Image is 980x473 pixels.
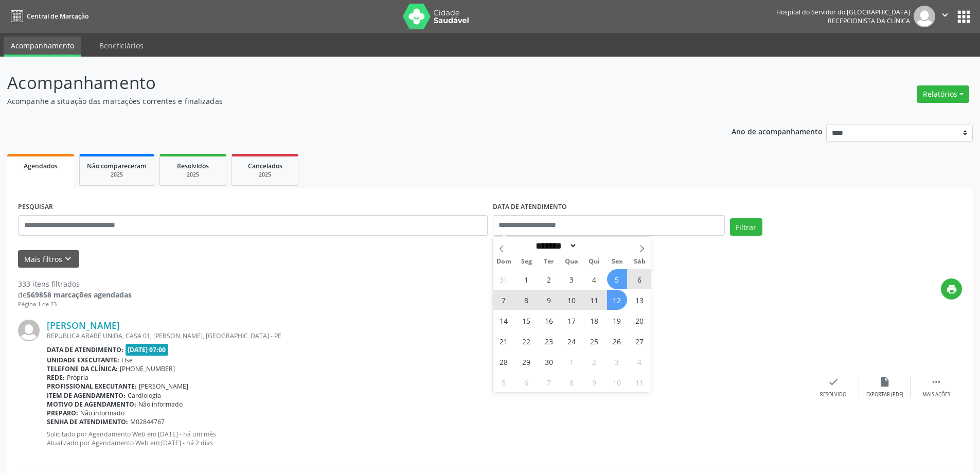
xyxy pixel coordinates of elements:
b: Motivo de agendamento: [47,400,136,409]
span: Sex [605,258,628,265]
div: 2025 [87,171,147,179]
span: Outubro 4, 2025 [630,352,650,372]
div: Hospital do Servidor do [GEOGRAPHIC_DATA] [776,8,910,16]
label: PESQUISAR [18,199,53,215]
button:  [935,6,955,27]
i: print [946,284,957,295]
span: Setembro 15, 2025 [516,310,537,330]
b: Telefone da clínica: [47,364,118,373]
span: Setembro 21, 2025 [494,331,514,351]
span: Resolvidos [177,162,209,170]
span: Setembro 18, 2025 [584,310,604,330]
b: Item de agendamento: [47,391,126,400]
span: Outubro 10, 2025 [607,372,627,392]
span: Setembro 1, 2025 [516,269,537,289]
strong: 569858 marcações agendadas [27,290,132,300]
span: Setembro 24, 2025 [562,331,582,351]
div: REPUBLICA ARABE UNIDA, CASA 01, [PERSON_NAME], [GEOGRAPHIC_DATA] - PE [47,331,808,340]
div: Página 1 de 23 [18,300,132,309]
i: keyboard_arrow_down [62,253,74,265]
span: Setembro 5, 2025 [607,269,627,289]
span: Não compareceram [87,162,147,170]
a: Acompanhamento [4,37,81,57]
span: Sáb [628,258,651,265]
span: Outubro 5, 2025 [494,372,514,392]
span: [PERSON_NAME] [139,382,188,391]
span: Não informado [138,400,183,409]
span: Setembro 6, 2025 [630,269,650,289]
span: Outubro 2, 2025 [584,352,604,372]
span: Setembro 28, 2025 [494,352,514,372]
span: Seg [515,258,538,265]
button: print [941,278,962,300]
i:  [939,9,951,21]
p: Solicitado por Agendamento Web em [DATE] - há um mês Atualizado por Agendamento Web em [DATE] - h... [47,430,808,447]
i:  [931,376,942,388]
span: Não informado [80,409,124,417]
button: Filtrar [730,218,762,236]
span: Setembro 9, 2025 [539,290,559,310]
span: Dom [493,258,515,265]
p: Acompanhe a situação das marcações correntes e finalizadas [7,96,683,107]
button: Mais filtroskeyboard_arrow_down [18,250,79,268]
span: Central de Marcação [27,12,88,21]
span: Setembro 12, 2025 [607,290,627,310]
a: [PERSON_NAME] [47,320,120,331]
span: Setembro 27, 2025 [630,331,650,351]
div: 333 itens filtrados [18,278,132,289]
b: Senha de atendimento: [47,417,128,426]
div: de [18,289,132,300]
b: Preparo: [47,409,78,417]
b: Profissional executante: [47,382,137,391]
span: Ter [538,258,560,265]
span: Recepcionista da clínica [828,16,910,25]
span: Qua [560,258,583,265]
span: Setembro 23, 2025 [539,331,559,351]
span: Hse [121,356,133,364]
p: Ano de acompanhamento [732,125,823,137]
span: Setembro 17, 2025 [562,310,582,330]
span: Qui [583,258,605,265]
img: img [18,320,40,341]
span: Setembro 13, 2025 [630,290,650,310]
i: check [828,376,839,388]
select: Month [532,240,578,251]
span: Setembro 4, 2025 [584,269,604,289]
img: img [914,6,935,27]
span: Outubro 9, 2025 [584,372,604,392]
span: Setembro 2, 2025 [539,269,559,289]
p: Acompanhamento [7,70,683,96]
span: Outubro 6, 2025 [516,372,537,392]
span: [PHONE_NUMBER] [120,364,175,373]
span: Setembro 20, 2025 [630,310,650,330]
span: Setembro 7, 2025 [494,290,514,310]
span: Setembro 10, 2025 [562,290,582,310]
span: Setembro 26, 2025 [607,331,627,351]
div: Exportar (PDF) [866,391,903,398]
div: 2025 [167,171,219,179]
button: apps [955,8,973,26]
label: DATA DE ATENDIMENTO [493,199,567,215]
span: Setembro 25, 2025 [584,331,604,351]
span: Setembro 11, 2025 [584,290,604,310]
span: Própria [67,373,88,382]
span: Setembro 16, 2025 [539,310,559,330]
div: Mais ações [922,391,950,398]
span: Agosto 31, 2025 [494,269,514,289]
span: Outubro 8, 2025 [562,372,582,392]
span: Setembro 3, 2025 [562,269,582,289]
span: M02844767 [130,417,165,426]
span: Outubro 11, 2025 [630,372,650,392]
span: Agendados [24,162,58,170]
span: Setembro 29, 2025 [516,352,537,372]
span: Outubro 1, 2025 [562,352,582,372]
span: Setembro 8, 2025 [516,290,537,310]
b: Data de atendimento: [47,345,123,354]
span: Outubro 7, 2025 [539,372,559,392]
button: Relatórios [917,85,969,103]
span: Setembro 22, 2025 [516,331,537,351]
span: Outubro 3, 2025 [607,352,627,372]
div: 2025 [239,171,291,179]
span: Setembro 14, 2025 [494,310,514,330]
a: Beneficiários [92,37,151,55]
